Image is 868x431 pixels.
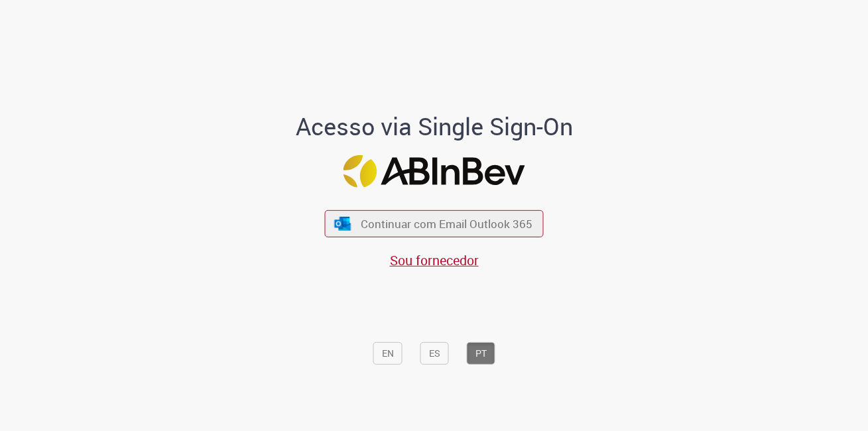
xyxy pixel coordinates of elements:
button: ícone Azure/Microsoft 360 Continuar com Email Outlook 365 [325,210,544,237]
a: Sou fornecedor [390,251,479,269]
img: ícone Azure/Microsoft 360 [333,217,351,231]
img: Logo ABInBev [343,155,525,188]
button: PT [467,342,495,365]
h1: Acesso via Single Sign-On [250,113,618,139]
button: ES [420,342,449,365]
span: Continuar com Email Outlook 365 [361,216,532,231]
button: EN [373,342,403,365]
